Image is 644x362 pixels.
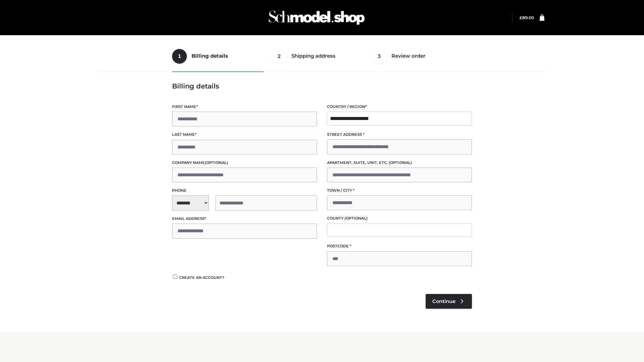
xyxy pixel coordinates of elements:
[327,160,472,166] label: Apartment, suite, unit, etc.
[426,294,472,309] a: Continue
[266,4,367,31] img: Schmodel Admin 964
[327,243,472,249] label: Postcode
[327,187,472,194] label: Town / City
[520,15,522,20] span: £
[172,82,472,90] h3: Billing details
[327,131,472,138] label: Street address
[520,15,534,20] a: £89.00
[327,104,472,110] label: Country / Region
[172,216,317,222] label: Email address
[327,215,472,222] label: County
[172,131,317,138] label: Last name
[432,298,455,304] span: Continue
[205,160,228,165] span: (optional)
[172,160,317,166] label: Company name
[172,104,317,110] label: First name
[172,275,178,279] input: Create an account?
[344,216,368,221] span: (optional)
[179,275,224,280] span: Create an account?
[520,15,534,20] bdi: 89.00
[172,187,317,194] label: Phone
[389,160,412,165] span: (optional)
